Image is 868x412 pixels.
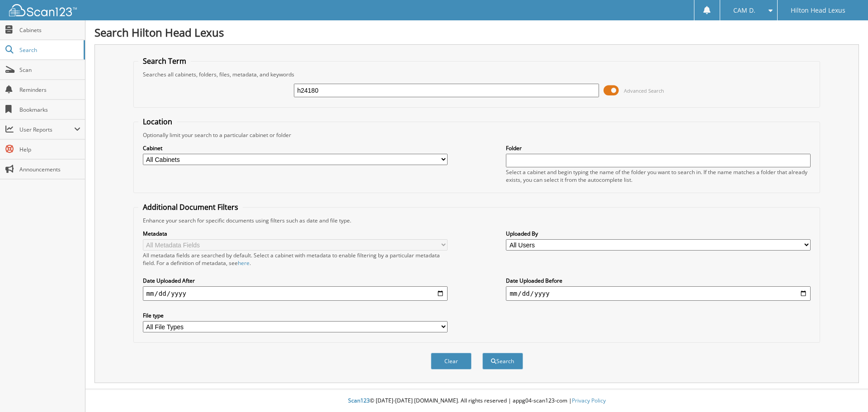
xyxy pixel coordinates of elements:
span: Hilton Head Lexus [791,8,845,13]
input: end [506,286,811,301]
div: Optionally limit your search to a particular cabinet or folder [138,131,816,139]
img: scan123-logo-white.svg [9,4,77,16]
label: Metadata [143,230,448,237]
span: Advanced Search [624,87,664,94]
button: Clear [431,353,472,369]
div: © [DATE]-[DATE] [DOMAIN_NAME]. All rights reserved | appg04-scan123-com | [85,390,868,412]
legend: Search Term [138,56,191,66]
span: Scan123 [348,397,370,404]
label: Uploaded By [506,230,811,237]
span: Bookmarks [19,106,80,114]
iframe: Chat Widget [823,369,868,412]
span: Search [19,46,79,54]
span: Scan [19,66,80,74]
span: Help [19,146,80,153]
div: All metadata fields are searched by default. Select a cabinet with metadata to enable filtering b... [143,251,448,267]
label: Cabinet [143,144,448,152]
div: Select a cabinet and begin typing the name of the folder you want to search in. If the name match... [506,168,811,184]
a: here [238,259,250,267]
span: Cabinets [19,26,80,34]
span: User Reports [19,126,74,133]
div: Searches all cabinets, folders, files, metadata, and keywords [138,71,816,78]
label: Folder [506,144,811,152]
h1: Search Hilton Head Lexus [94,25,859,40]
label: Date Uploaded After [143,277,448,284]
span: Reminders [19,86,80,94]
input: start [143,286,448,301]
legend: Location [138,117,177,127]
label: Date Uploaded Before [506,277,811,284]
div: Enhance your search for specific documents using filters such as date and file type. [138,217,816,224]
legend: Additional Document Filters [138,202,243,212]
span: Announcements [19,166,80,173]
span: CAM D. [733,8,755,13]
label: File type [143,312,448,319]
a: Privacy Policy [572,397,606,404]
button: Search [482,353,523,369]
